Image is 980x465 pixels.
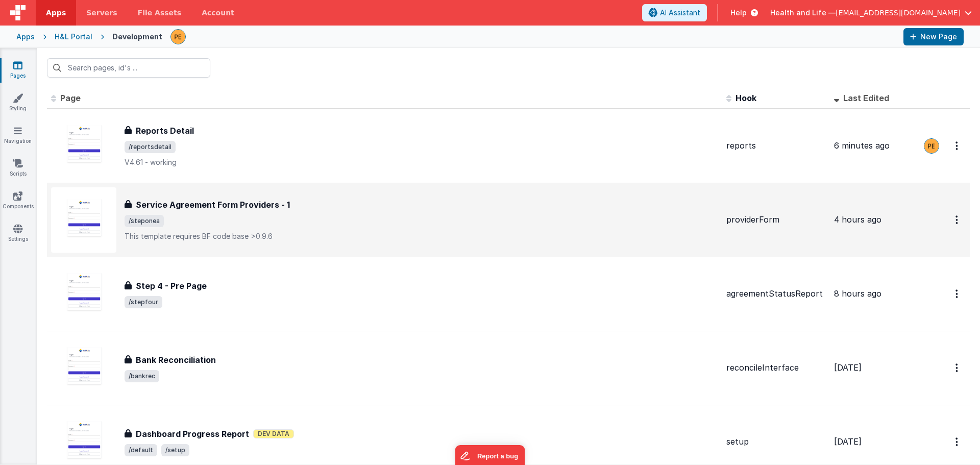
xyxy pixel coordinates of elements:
[55,32,92,42] div: H&L Portal
[125,141,176,153] span: /reportsdetail
[834,362,862,373] span: [DATE]
[136,125,194,137] h3: Reports Detail
[726,214,826,226] div: providerForm
[903,28,964,45] button: New Page
[47,58,210,78] input: Search pages, id's ...
[949,357,966,378] button: Options
[770,8,972,18] button: Health and Life — [EMAIL_ADDRESS][DOMAIN_NAME]
[949,135,966,156] button: Options
[125,157,718,167] p: V4.61 - working
[161,444,189,456] span: /setup
[726,140,826,152] div: reports
[726,362,826,374] div: reconcileInterface
[253,429,294,438] span: Dev Data
[125,231,718,241] p: This template requires BF code base >0.9.6
[834,140,890,151] span: 6 minutes ago
[125,370,159,382] span: /bankrec
[726,436,826,448] div: setup
[138,8,182,18] span: File Assets
[16,32,35,42] div: Apps
[125,444,157,456] span: /default
[660,8,700,18] span: AI Assistant
[836,8,961,18] span: [EMAIL_ADDRESS][DOMAIN_NAME]
[834,436,862,447] span: [DATE]
[834,288,881,299] span: 8 hours ago
[125,296,162,308] span: /stepfour
[949,283,966,304] button: Options
[86,8,117,18] span: Servers
[924,139,939,153] img: 9824c9b2ced8ee662419f2f3ea18dbb0
[730,8,747,18] span: Help
[136,428,249,440] h3: Dashboard Progress Report
[736,93,756,103] span: Hook
[642,4,707,21] button: AI Assistant
[125,215,164,227] span: /steponea
[46,8,66,18] span: Apps
[112,32,162,42] div: Development
[60,93,81,103] span: Page
[171,30,185,44] img: 9824c9b2ced8ee662419f2f3ea18dbb0
[726,288,826,300] div: agreementStatusReport
[136,280,207,292] h3: Step 4 - Pre Page
[770,8,836,18] span: Health and Life —
[843,93,889,103] span: Last Edited
[136,199,290,211] h3: Service Agreement Form Providers - 1
[949,431,966,452] button: Options
[834,214,881,225] span: 4 hours ago
[949,209,966,230] button: Options
[136,354,216,366] h3: Bank Reconciliation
